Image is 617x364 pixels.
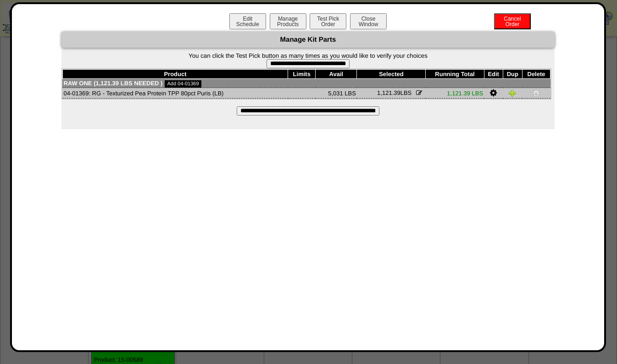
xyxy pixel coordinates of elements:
[509,89,516,97] img: Duplicate Item
[426,88,484,99] td: 1,121.39 LBS
[349,21,388,28] a: CloseWindow
[350,13,387,29] button: CloseWindow
[61,32,555,48] div: Manage Kit Parts
[62,88,288,99] td: 04-01369: RG - Texturized Pea Protein TPP 80pct Puris (LB)
[503,70,522,79] th: Dup
[62,79,550,88] td: Raw One (1,121.39 LBS needed )
[484,70,503,79] th: Edit
[61,52,555,68] form: You can click the Test Pick button as many times as you would like to verify your choices
[288,70,316,79] th: Limits
[357,70,426,79] th: Selected
[377,89,400,96] span: 1,121.39
[229,13,266,29] button: EditSchedule
[62,70,288,79] th: Product
[426,70,484,79] th: Running Total
[494,13,531,29] button: CancelOrder
[310,13,346,29] button: Test PickOrder
[165,80,201,88] a: Add 04-01369
[377,89,411,96] span: LBS
[316,70,357,79] th: Avail
[270,13,306,29] button: ManageProducts
[522,70,550,79] th: Delete
[533,89,540,97] img: Delete Item
[316,88,357,99] td: 5,031 LBS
